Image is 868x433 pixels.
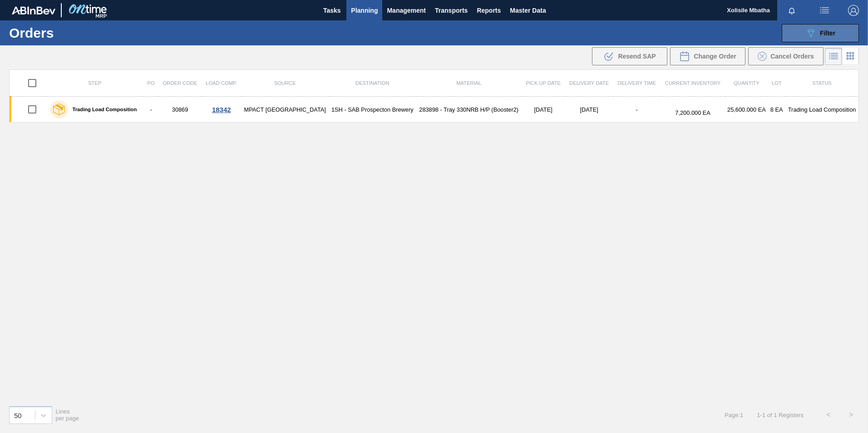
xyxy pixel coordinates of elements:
td: MPACT [GEOGRAPHIC_DATA] [242,97,329,123]
span: Quantity [734,80,759,86]
h1: Orders [9,28,145,38]
span: Source [274,80,296,86]
td: 30869 [158,97,202,123]
img: userActions [819,5,830,16]
span: Resend SAP [618,53,656,60]
div: List Vision [825,48,842,65]
span: Tasks [322,5,342,16]
td: [DATE] [565,97,613,123]
button: < [817,403,840,426]
span: Lines per page [56,408,79,422]
div: Cancel Orders in Bulk [748,47,824,65]
img: Logout [848,5,859,16]
div: Card Vision [842,48,859,65]
span: Reports [477,5,501,16]
span: Planning [351,5,378,16]
td: - [613,97,661,123]
span: Transports [435,5,468,16]
div: 50 [14,411,22,419]
td: Trading Load Composition [785,97,858,123]
div: 18342 [203,106,240,113]
span: Delivery Date [569,80,609,86]
span: 1 - 1 of 1 Registers [757,412,804,418]
span: PO [147,80,154,86]
button: Cancel Orders [748,47,824,65]
td: 1SH - SAB Prospecton Brewery [329,97,416,123]
button: Filter [782,24,859,42]
span: Material [456,80,481,86]
img: TNhmsLtSVTkK8tSr43FrP2fwEKptu5GPRR3wAAAABJRU5ErkJggg== [12,6,55,15]
td: [DATE] [522,97,565,123]
span: Change Order [694,53,736,60]
span: Page : 1 [725,412,743,418]
span: Pick up Date [526,80,561,86]
span: Load Comp. [206,80,237,86]
button: Notifications [777,4,806,17]
span: Delivery Time [617,80,656,86]
span: Filter [820,30,835,37]
td: 283898 - Tray 330NRB H/P (Booster2) [416,97,522,123]
div: Resend SAP [592,47,667,65]
a: Trading Load Composition-30869MPACT [GEOGRAPHIC_DATA]1SH - SAB Prospecton Brewery283898 - Tray 33... [10,97,859,123]
td: 25,600.000 EA [725,97,768,123]
span: Current inventory [665,80,720,86]
span: 7,200.000 EA [675,109,710,116]
label: Trading Load Composition [68,107,137,112]
span: Master Data [510,5,546,16]
td: - [143,97,158,123]
span: Step [88,80,101,86]
span: Status [812,80,831,86]
span: Lot [772,80,782,86]
span: Cancel Orders [770,53,814,60]
span: Management [387,5,426,16]
span: Order Code [163,80,197,86]
div: Change Order [670,47,745,65]
td: 8 EA [768,97,785,123]
button: > [840,403,863,426]
span: Destination [355,80,389,86]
